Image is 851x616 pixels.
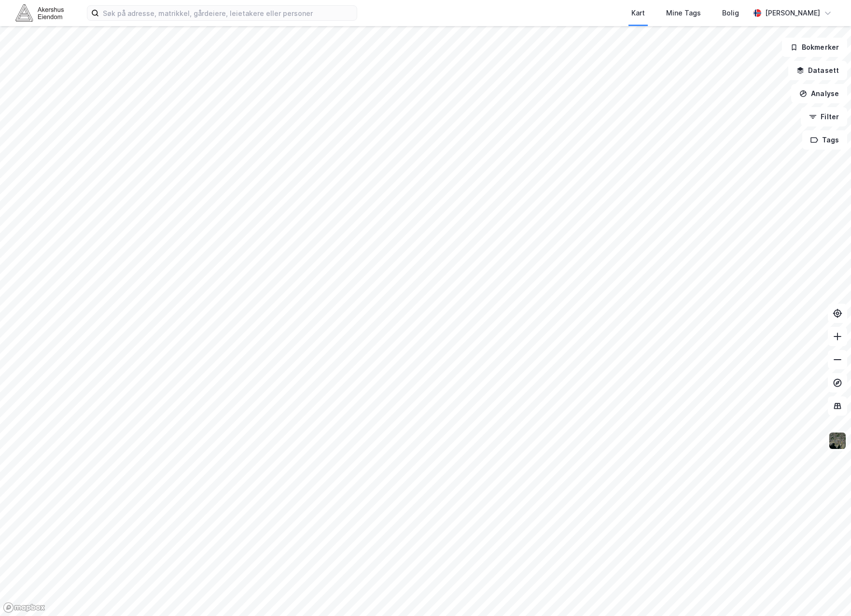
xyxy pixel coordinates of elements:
[99,6,357,20] input: Søk på adresse, matrikkel, gårdeiere, leietakere eller personer
[802,130,847,150] button: Tags
[631,7,645,19] div: Kart
[666,7,701,19] div: Mine Tags
[15,4,64,21] img: akershus-eiendom-logo.9091f326c980b4bce74ccdd9f866810c.svg
[803,570,851,616] div: Kontrollprogram for chat
[791,84,847,103] button: Analyse
[722,7,739,19] div: Bolig
[3,602,45,613] a: Mapbox homepage
[765,7,820,19] div: [PERSON_NAME]
[803,570,851,616] iframe: Chat Widget
[801,107,847,126] button: Filter
[782,38,847,57] button: Bokmerker
[828,432,847,450] img: 9k=
[788,61,847,80] button: Datasett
